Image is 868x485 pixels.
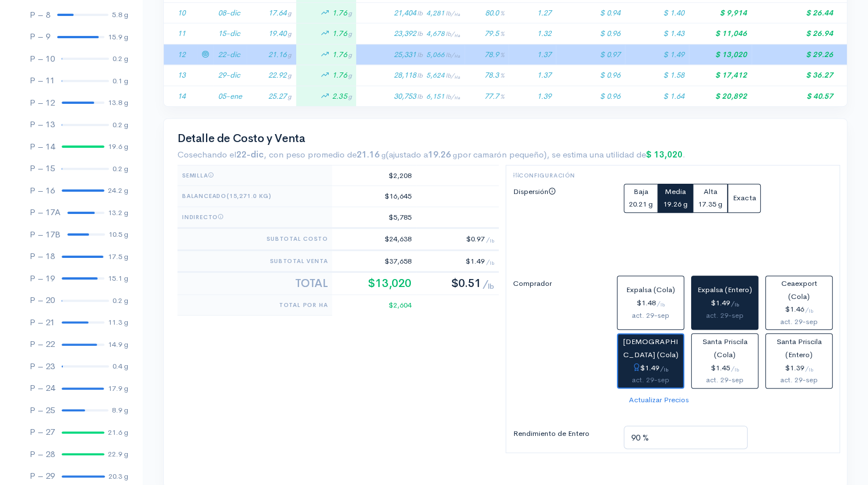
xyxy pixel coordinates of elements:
[446,72,460,79] span: lb/
[506,426,617,444] label: Rendimiento de Entero
[381,150,386,160] small: g
[657,299,665,307] span: /
[288,51,292,59] span: g
[770,362,827,375] div: $1.39
[357,149,386,160] strong: 21.16
[30,426,55,439] div: P – 27
[108,97,128,108] div: 13.8 g
[112,295,128,306] div: 0.2 g
[296,86,356,106] td: 2.35
[658,184,693,213] button: Media19.26 g
[646,149,683,160] strong: $ 13,020
[426,9,460,18] span: 4,281
[30,294,55,307] div: P – 20
[296,65,356,86] td: 1.76
[332,295,416,316] td: $2,604
[236,149,264,160] strong: 22-dic
[386,149,547,160] span: (ajustado a por camarón pequeño)
[805,305,813,313] span: /
[177,29,185,38] span: 11
[177,70,185,80] span: 13
[660,364,668,372] span: /
[696,374,753,386] div: act. 29-sep
[770,374,827,386] div: act. 29-sep
[30,30,50,43] div: P – 9
[288,9,292,17] span: g
[777,337,822,359] span: Santa Priscila (Entero)
[177,207,332,228] th: Indirecto
[247,23,296,45] td: 19.40
[617,276,684,330] button: Expalsa (Cola)$1.48/lbact. 29-sep
[177,148,833,161] div: Cosechando el , con peso promedio de , se estima una utilidad de .
[696,310,753,322] div: act. 29-sep
[508,2,555,23] td: 1.27
[112,163,128,175] div: 0.2 g
[556,86,625,106] td: $ 0.96
[337,277,411,290] h2: $13,020
[691,333,758,389] button: Santa Priscila (Cola)$1.45/lbact. 29-sep
[30,470,55,483] div: P – 29
[665,187,686,196] span: Media
[356,2,464,23] td: 21,404
[332,250,416,272] td: $37,658
[177,186,332,207] th: Balanceado
[416,228,499,250] td: $0.97
[177,91,185,101] span: 14
[703,337,748,359] span: Santa Priscila (Cola)
[108,185,128,196] div: 24.2 g
[490,238,494,244] sub: lb
[108,427,128,438] div: 21.6 g
[30,140,55,153] div: P – 14
[417,71,423,79] span: lb
[30,382,55,395] div: P – 24
[486,235,494,243] span: /
[689,2,752,23] td: $ 9,914
[506,184,617,258] label: Dispersión
[752,44,847,65] td: $ 29.26
[770,316,827,328] div: act. 29-sep
[417,30,423,38] span: lb
[30,74,55,87] div: P – 11
[356,86,464,106] td: 30,753
[508,86,555,106] td: 1.39
[765,276,833,330] button: Ceaexport (Cola)$1.46/lbact. 29-sep
[622,310,679,322] div: act. 29-sep
[112,75,128,87] div: 0.1 g
[30,52,55,66] div: P – 10
[734,367,739,373] sub: lb
[446,93,460,100] span: lb/
[731,364,739,372] span: /
[513,172,833,179] h6: Configuración
[765,333,833,389] button: Santa Priscila (Entero)$1.39/lbact. 29-sep
[30,338,55,351] div: P – 22
[689,44,752,65] td: $ 13,020
[177,228,332,250] th: Subtotal Costo
[108,448,128,460] div: 22.9 g
[288,71,292,79] span: g
[30,96,55,110] div: P – 12
[247,65,296,86] td: 22.92
[30,9,50,22] div: P – 8
[332,165,416,186] td: $2,208
[428,149,457,160] strong: 19.26
[663,29,684,38] span: $ 1.43
[465,23,509,45] td: 79.5
[30,316,55,329] div: P – 21
[227,192,271,200] span: (15,271.0 kg)
[348,92,352,100] span: g
[417,9,423,17] span: lb
[112,405,128,416] div: 8.9 g
[30,448,55,461] div: P – 28
[296,44,356,65] td: 1.76
[177,165,332,186] th: Semilla
[446,10,460,17] span: lb/
[663,70,684,80] span: $ 1.58
[689,23,752,45] td: $ 11,046
[30,162,55,175] div: P – 15
[356,44,464,65] td: 25,331
[664,367,668,373] sub: lb
[689,86,752,106] td: $ 20,892
[499,71,504,79] span: %
[30,360,55,373] div: P – 23
[689,65,752,86] td: $ 17,412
